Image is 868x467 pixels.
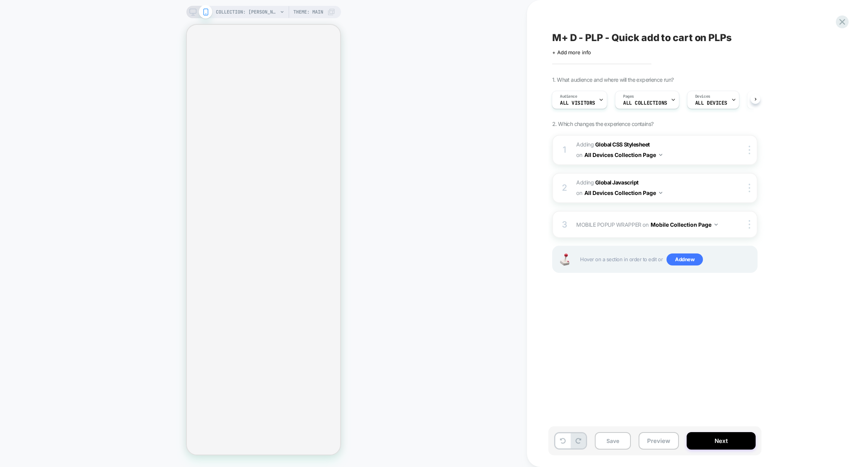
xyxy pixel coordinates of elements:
[576,188,582,198] span: on
[623,100,667,106] span: ALL COLLECTIONS
[576,221,641,228] span: MOBILE POPUP WRAPPER
[216,6,278,18] span: COLLECTION: [PERSON_NAME] (Category)
[552,49,591,55] span: + Add more info
[639,432,679,450] button: Preview
[595,179,639,186] b: Global Javascript
[749,146,750,154] img: close
[749,184,750,192] img: close
[695,94,710,99] span: Devices
[695,100,727,106] span: ALL DEVICES
[735,221,741,228] img: crossed eye
[576,150,582,160] span: on
[560,94,577,99] span: Audience
[293,6,323,18] span: Theme: MAIN
[651,219,718,230] button: Mobile Collection Page
[552,76,673,83] span: 1. What audience and where will the experience run?
[580,253,753,266] span: Hover on a section in order to edit or
[642,220,648,229] span: on
[595,141,650,148] b: Global CSS Stylesheet
[561,217,568,233] div: 3
[584,187,662,198] button: All Devices Collection Page
[584,149,662,160] button: All Devices Collection Page
[715,224,718,226] img: down arrow
[576,140,724,160] span: Adding
[576,177,724,198] span: Adding
[666,253,703,266] span: Add new
[659,192,662,194] img: down arrow
[595,432,631,450] button: Save
[659,154,662,156] img: down arrow
[557,253,572,265] img: Joystick
[560,100,595,106] span: All Visitors
[735,185,741,191] img: crossed eye
[552,32,732,43] span: M+ D - PLP - Quick add to cart on PLPs
[561,180,568,196] div: 2
[552,121,653,127] span: 2. Which changes the experience contains?
[735,147,741,153] img: crossed eye
[623,94,634,99] span: Pages
[687,432,756,450] button: Next
[561,142,568,158] div: 1
[749,220,750,229] img: close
